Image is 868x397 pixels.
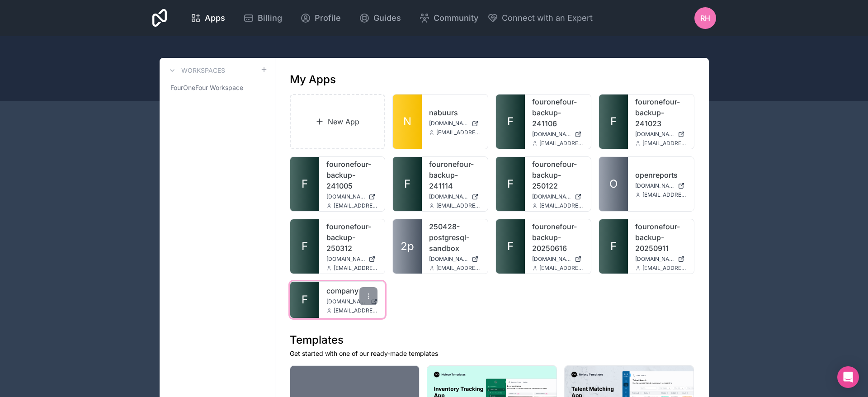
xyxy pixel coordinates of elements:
a: New App [290,94,386,149]
span: F [404,177,410,191]
a: [DOMAIN_NAME] [429,193,481,200]
p: Get started with one of our ready-made templates [290,349,694,358]
a: fouronefour-backup-20250911 [635,221,687,254]
a: Apps [183,8,232,28]
a: FourOneFour Workspace [167,80,268,96]
span: [DOMAIN_NAME] [532,255,571,263]
span: [DOMAIN_NAME] [532,193,571,200]
h3: Workspaces [181,66,225,75]
a: F [290,219,319,274]
span: F [302,239,308,254]
a: Workspaces [167,65,225,76]
a: F [290,282,319,318]
span: F [507,114,514,129]
a: F [496,95,525,149]
a: [DOMAIN_NAME] [326,298,378,305]
a: company [326,285,378,296]
span: [DOMAIN_NAME] [635,255,674,263]
a: [DOMAIN_NAME] [429,255,481,263]
span: N [403,114,411,129]
a: F [290,157,319,211]
span: Guides [373,12,401,24]
span: Connect with an Expert [502,12,593,24]
span: [EMAIL_ADDRESS][DOMAIN_NAME] [436,265,481,272]
a: Community [412,8,486,28]
span: RH [700,13,710,24]
button: Connect with an Expert [487,12,593,24]
span: O [609,177,618,191]
a: F [599,219,628,274]
span: [DOMAIN_NAME] [429,120,468,127]
span: [EMAIL_ADDRESS][DOMAIN_NAME] [642,140,687,147]
span: Profile [315,12,341,24]
a: [DOMAIN_NAME] [635,182,687,189]
span: F [610,239,617,254]
span: [EMAIL_ADDRESS][DOMAIN_NAME] [334,307,378,314]
span: [EMAIL_ADDRESS][DOMAIN_NAME] [539,265,584,272]
span: [DOMAIN_NAME] [532,131,571,138]
span: [EMAIL_ADDRESS][DOMAIN_NAME] [539,140,584,147]
a: openreports [635,170,687,180]
span: [EMAIL_ADDRESS][DOMAIN_NAME] [436,202,481,209]
span: [DOMAIN_NAME] [635,131,674,138]
a: Billing [236,8,289,28]
a: F [599,95,628,149]
a: [DOMAIN_NAME] [326,255,378,263]
a: F [496,219,525,274]
h1: Templates [290,333,694,347]
span: [DOMAIN_NAME] [635,182,674,189]
a: [DOMAIN_NAME] [635,255,687,263]
a: [DOMAIN_NAME] [532,255,584,263]
span: FourOneFour Workspace [170,83,243,92]
a: fouronefour-backup-250122 [532,159,584,191]
a: 250428-postgresql-sandbox [429,221,481,254]
a: nabuurs [429,107,481,118]
span: [DOMAIN_NAME] [326,255,365,263]
a: fouronefour-backup-241005 [326,159,378,191]
span: [DOMAIN_NAME] [429,193,468,200]
a: N [393,95,422,149]
a: F [496,157,525,211]
span: Community [434,12,478,24]
a: O [599,157,628,211]
span: [EMAIL_ADDRESS][DOMAIN_NAME] [334,202,378,209]
a: Guides [352,8,408,28]
a: [DOMAIN_NAME] [532,193,584,200]
a: 2p [393,219,422,274]
span: [EMAIL_ADDRESS][DOMAIN_NAME] [642,265,687,272]
span: F [302,177,308,191]
a: fouronefour-backup-20250616 [532,221,584,254]
span: F [610,114,617,129]
span: F [302,293,308,307]
a: fouronefour-backup-241114 [429,159,481,191]
a: Profile [293,8,348,28]
a: fouronefour-backup-241023 [635,96,687,129]
span: [DOMAIN_NAME] [326,298,368,305]
span: 2p [401,239,414,254]
span: [EMAIL_ADDRESS][DOMAIN_NAME] [642,191,687,198]
span: [DOMAIN_NAME] [429,255,468,263]
a: fouronefour-backup-241106 [532,96,584,129]
span: [EMAIL_ADDRESS][DOMAIN_NAME] [334,265,378,272]
span: [EMAIL_ADDRESS][DOMAIN_NAME] [436,129,481,136]
a: [DOMAIN_NAME] [429,120,481,127]
a: [DOMAIN_NAME] [532,131,584,138]
a: [DOMAIN_NAME] [635,131,687,138]
h1: My Apps [290,72,336,87]
span: [EMAIL_ADDRESS][DOMAIN_NAME] [539,202,584,209]
span: F [507,177,514,191]
span: Billing [258,12,282,24]
span: Apps [205,12,225,24]
span: [DOMAIN_NAME] [326,193,365,200]
a: fouronefour-backup-250312 [326,221,378,254]
span: F [507,239,514,254]
div: Open Intercom Messenger [837,366,859,388]
a: [DOMAIN_NAME] [326,193,378,200]
a: F [393,157,422,211]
